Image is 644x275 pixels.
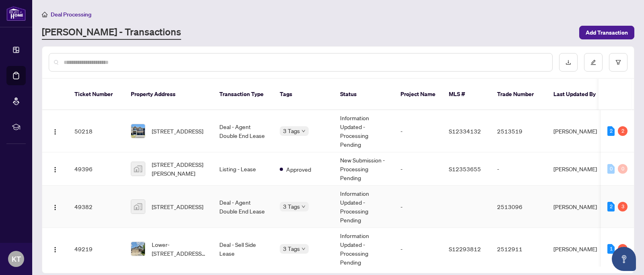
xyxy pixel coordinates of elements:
div: 2 [607,126,615,136]
span: home [42,12,47,17]
td: 2512911 [491,228,547,270]
span: S12353655 [449,165,481,172]
th: Trade Number [491,79,547,110]
span: 3 Tags [283,202,300,211]
td: Deal - Sell Side Lease [213,228,273,270]
th: Tags [273,79,334,110]
span: [STREET_ADDRESS][PERSON_NAME] [152,160,206,178]
th: Last Updated By [547,79,607,110]
td: - [491,152,547,186]
th: MLS # [442,79,491,110]
td: - [394,228,442,270]
button: edit [584,53,603,72]
td: [PERSON_NAME] [547,152,607,186]
span: filter [615,60,621,65]
div: 2 [618,126,627,136]
td: Information Updated - Processing Pending [334,110,394,152]
td: Deal - Agent Double End Lease [213,110,273,152]
div: 0 [618,164,627,174]
button: Logo [49,125,62,137]
span: down [301,129,305,133]
th: Project Name [394,79,442,110]
div: 2 [618,244,627,254]
span: 3 Tags [283,126,300,135]
td: 50218 [68,110,124,152]
button: Open asap [612,247,636,271]
span: S12293812 [449,245,481,252]
span: Approved [286,165,311,174]
button: Add Transaction [579,26,634,39]
img: thumbnail-img [131,162,145,176]
img: thumbnail-img [131,124,145,138]
td: - [394,110,442,152]
td: Deal - Agent Double End Lease [213,186,273,228]
button: Logo [49,200,62,213]
button: filter [609,53,627,72]
button: Logo [49,162,62,175]
button: Logo [49,242,62,255]
img: Logo [52,129,58,135]
span: edit [590,60,596,65]
td: 2513519 [491,110,547,152]
td: 49382 [68,186,124,228]
td: [PERSON_NAME] [547,228,607,270]
img: thumbnail-img [131,200,145,213]
img: Logo [52,204,58,211]
span: download [566,60,571,65]
a: [PERSON_NAME] - Transactions [42,25,181,40]
td: Information Updated - Processing Pending [334,228,394,270]
td: [PERSON_NAME] [547,110,607,152]
td: 2513096 [491,186,547,228]
td: 49396 [68,152,124,186]
th: Ticket Number [68,79,124,110]
button: download [559,53,578,72]
span: 3 Tags [283,244,300,253]
span: [STREET_ADDRESS] [152,202,203,211]
th: Transaction Type [213,79,273,110]
span: Add Transaction [586,26,628,39]
img: Logo [52,166,58,173]
img: thumbnail-img [131,242,145,256]
td: - [394,152,442,186]
td: 49219 [68,228,124,270]
img: logo [6,6,26,21]
td: - [394,186,442,228]
div: 0 [607,164,615,174]
span: Deal Processing [51,11,91,18]
img: Logo [52,246,58,253]
span: down [301,247,305,251]
td: [PERSON_NAME] [547,186,607,228]
span: S12334132 [449,127,481,135]
span: KT [12,253,21,265]
span: Lower-[STREET_ADDRESS][PERSON_NAME] [152,240,206,258]
th: Property Address [124,79,213,110]
span: [STREET_ADDRESS] [152,127,203,135]
span: down [301,205,305,209]
div: 2 [607,202,615,211]
td: Listing - Lease [213,152,273,186]
div: 1 [607,244,615,254]
td: Information Updated - Processing Pending [334,186,394,228]
div: 3 [618,202,627,211]
td: New Submission - Processing Pending [334,152,394,186]
th: Status [334,79,394,110]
